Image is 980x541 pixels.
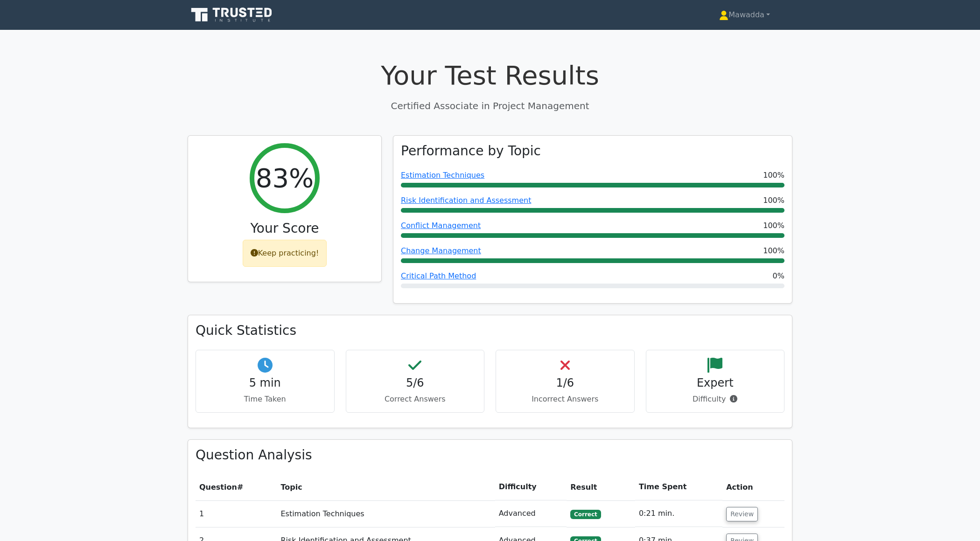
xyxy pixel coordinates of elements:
[354,376,477,390] h4: 5/6
[726,507,758,521] button: Review
[188,60,792,91] h1: Your Test Results
[763,170,784,181] span: 100%
[495,474,567,500] th: Difficulty
[196,221,374,236] h3: Your Score
[763,195,784,206] span: 100%
[635,500,722,527] td: 0:21 min.
[354,394,477,405] p: Correct Answers
[243,240,327,267] div: Keep practicing!
[570,510,601,519] span: Correct
[654,376,777,390] h4: Expert
[401,143,541,159] h3: Performance by Topic
[763,220,784,231] span: 100%
[567,474,635,500] th: Result
[196,447,784,463] h3: Question Analysis
[256,162,314,194] h2: 83%
[277,500,495,527] td: Estimation Techniques
[495,500,567,527] td: Advanced
[196,323,784,339] h3: Quick Statistics
[635,474,722,500] th: Time Spent
[401,246,481,255] a: Change Management
[203,394,327,405] p: Time Taken
[504,394,627,405] p: Incorrect Answers
[504,376,627,390] h4: 1/6
[196,474,277,500] th: #
[401,221,481,230] a: Conflict Management
[654,394,777,405] p: Difficulty
[401,271,476,280] a: Critical Path Method
[199,483,237,492] span: Question
[188,99,792,113] p: Certified Associate in Project Management
[196,500,277,527] td: 1
[401,171,484,180] a: Estimation Techniques
[763,245,784,257] span: 100%
[203,376,327,390] h4: 5 min
[722,474,784,500] th: Action
[773,270,784,282] span: 0%
[401,196,531,205] a: Risk Identification and Assessment
[277,474,495,500] th: Topic
[697,6,792,24] a: Mawadda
